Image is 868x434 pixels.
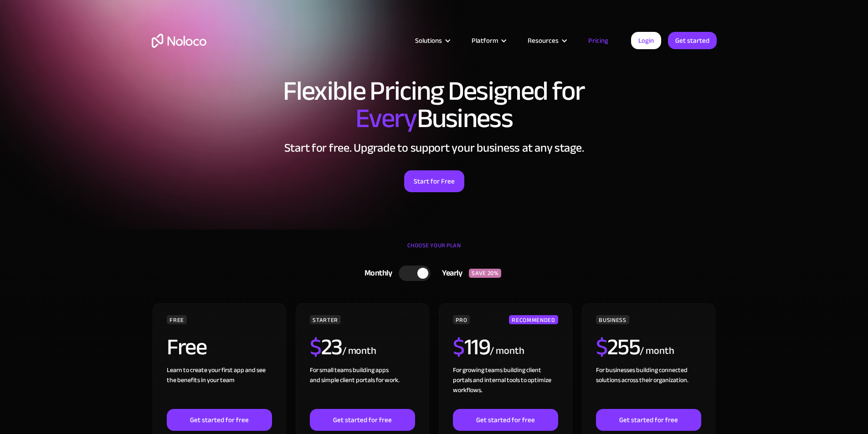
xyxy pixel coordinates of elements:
span: $ [596,326,607,368]
div: Resources [516,35,577,46]
div: For growing teams building client portals and internal tools to optimize workflows. [453,365,558,409]
h2: 23 [310,336,342,358]
a: Login [631,32,661,49]
span: $ [453,326,464,368]
span: $ [310,326,321,368]
div: STARTER [310,315,340,324]
h2: Free [167,336,206,358]
div: Solutions [415,35,442,46]
h2: 255 [596,336,640,358]
a: Get started for free [596,409,701,431]
div: SAVE 20% [469,269,501,278]
div: Platform [472,35,498,46]
h2: 119 [453,336,490,358]
div: BUSINESS [596,315,629,324]
div: Learn to create your first app and see the benefits in your team ‍ [167,365,272,409]
div: CHOOSE YOUR PLAN [152,239,717,261]
div: RECOMMENDED [509,315,558,324]
div: For small teams building apps and simple client portals for work. ‍ [310,365,415,409]
div: Monthly [353,266,399,280]
div: Solutions [404,35,460,46]
div: FREE [167,315,187,324]
a: Get started for free [453,409,558,431]
a: home [152,34,206,48]
div: PRO [453,315,470,324]
div: / month [640,344,674,358]
div: Yearly [431,266,469,280]
a: Get started for free [167,409,272,431]
a: Start for Free [404,170,464,192]
span: Every [355,93,417,144]
div: / month [490,344,524,358]
h1: Flexible Pricing Designed for Business [152,77,717,132]
div: Resources [528,35,559,46]
a: Pricing [577,35,620,46]
h2: Start for free. Upgrade to support your business at any stage. [152,141,717,155]
a: Get started for free [310,409,415,431]
a: Get started [668,32,717,49]
div: Platform [460,35,516,46]
div: For businesses building connected solutions across their organization. ‍ [596,365,701,409]
div: / month [342,344,376,358]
